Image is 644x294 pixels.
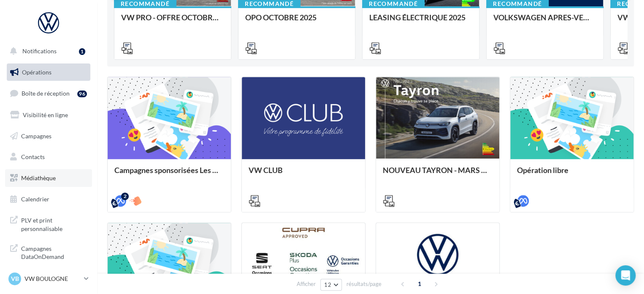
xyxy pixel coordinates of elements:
div: Opération libre [517,166,627,183]
div: NOUVEAU TAYRON - MARS 2025 [383,166,492,183]
a: Campagnes [5,127,92,145]
a: Campagnes DataOnDemand [5,239,92,264]
span: Boîte de réception [22,90,70,97]
span: Opérations [22,69,51,76]
span: Médiathèque [21,174,56,181]
a: Boîte de réception96 [5,84,92,102]
span: Visibilité en ligne [23,111,68,118]
a: Contacts [5,148,92,166]
div: Open Intercom Messenger [615,265,636,286]
div: VW PRO - OFFRE OCTOBRE 25 [121,13,224,30]
span: 1 [413,277,426,291]
a: PLV et print personnalisable [5,211,92,236]
a: Calendrier [5,190,92,208]
span: 12 [324,281,331,288]
a: VB VW BOULOGNE [7,271,90,287]
div: OPO OCTOBRE 2025 [245,13,348,30]
span: Afficher [297,280,316,288]
div: LEASING ÉLECTRIQUE 2025 [369,13,472,30]
a: Opérations [5,63,92,81]
div: VW CLUB [249,166,358,183]
a: Médiathèque [5,169,92,187]
p: VW BOULOGNE [24,275,81,283]
span: Calendrier [21,195,49,203]
span: PLV et print personnalisable [21,214,87,233]
button: 12 [320,279,342,291]
button: Notifications 1 [5,42,89,60]
div: 2 [121,192,129,200]
span: Campagnes [21,132,51,139]
a: Visibilité en ligne [5,106,92,124]
span: Contacts [21,153,45,160]
div: Campagnes sponsorisées Les Instants VW Octobre [114,166,224,183]
span: VB [11,275,19,283]
div: 1 [79,48,85,55]
span: Campagnes DataOnDemand [21,243,87,261]
span: Notifications [22,47,57,55]
span: résultats/page [346,280,382,288]
div: 96 [77,91,87,97]
div: VOLKSWAGEN APRES-VENTE [493,13,596,30]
